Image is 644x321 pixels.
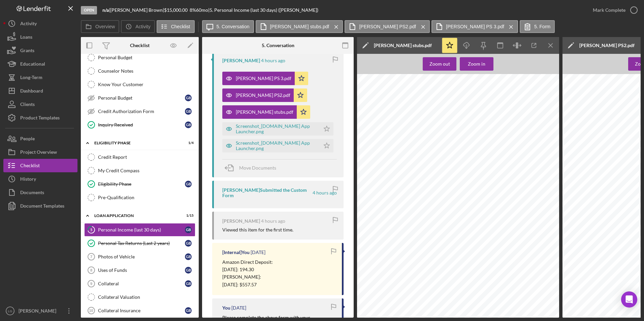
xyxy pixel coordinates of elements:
span: [US_STATE] State Income [598,167,625,169]
div: G B [185,95,192,101]
div: Personal Tax Returns (Last 2 years) [98,241,185,246]
span: 557.56 [538,288,546,291]
span: XXX-XX-XXXX [415,126,431,129]
span: Deposited to the account [591,284,617,287]
div: G B [185,280,192,287]
span: 01/ [623,88,626,91]
a: Personal Tax Returns (Last 2 years)GB [84,237,195,250]
div: History [20,172,36,187]
div: Loans [20,30,32,45]
div: Photos of Vehicle [98,254,185,259]
a: 7Photos of VehicleGB [84,250,195,263]
div: $15,000.00 [164,7,190,13]
span: rate [400,135,404,137]
span: Other Benefits and [477,135,496,137]
span: Checking DirectDeposit [386,288,410,291]
a: Document Templates [3,199,77,213]
span: 8741.25 [458,139,468,141]
span: this period [434,135,445,137]
span: Company Code [596,85,615,88]
a: Know Your Customer [84,78,195,91]
button: [PERSON_NAME] PS 3.pdf [222,72,308,85]
span: this period [519,138,530,140]
span: Social Security [392,162,408,164]
time: 2025-07-28 22:10 [231,305,246,311]
button: Mark Complete [586,3,641,17]
div: [PERSON_NAME] PS2.pdf [579,43,635,48]
div: 1 / 4 [182,141,194,145]
tspan: 10 [89,309,93,313]
span: State: [626,121,633,123]
label: [PERSON_NAME] PS2.pdf [359,24,416,29]
div: [PERSON_NAME] PS 3.pdf [236,76,291,81]
span: Tax Override: [418,116,432,118]
label: [PERSON_NAME] stubs.pdf [270,24,329,29]
span: 52.50 [416,139,423,141]
span: Number [432,85,441,88]
button: Zoom out [423,57,456,71]
span: [PERSON_NAME] [602,91,624,94]
button: [PERSON_NAME] stubs.pdf [256,20,343,33]
span: Local: [596,123,603,126]
span: year to date [454,155,466,157]
span: Exemptions/Allowances: [590,116,616,118]
div: [Internal] You [222,250,250,255]
a: History [3,172,77,186]
span: year to date [454,135,466,137]
a: Long-Term [3,71,77,84]
span: Earnings Statement [468,85,507,90]
div: [PERSON_NAME] stubs.pdf [236,109,293,115]
div: | [102,7,110,13]
span: 2133 [GEOGRAPHIC_DATA] [480,119,524,122]
span: XXXXXX9907 [477,159,491,162]
span: Deposits [477,153,486,155]
button: Checklist [157,20,195,33]
button: [PERSON_NAME] PS 3.pdf [431,20,518,33]
div: Collateral [98,281,185,286]
span: Regular [368,139,376,141]
span: rate [606,135,610,137]
div: Zoom out [429,57,450,71]
a: Credit Authorization FormGB [84,105,195,118]
button: Project Overview [3,145,77,159]
span: account number [477,155,493,158]
span: 11.5000 [600,139,610,141]
span: Medicare [598,164,607,166]
label: 5. Conversation [217,24,250,29]
span: Gross Pay [591,145,603,147]
span: R2 / N75 21603911 [596,88,619,91]
a: Educational [3,57,77,71]
span: 0 [403,121,404,123]
span: 12401 Rustic Trail DR [397,94,423,97]
b: n/a [102,7,109,13]
span: Net Pay [598,173,606,175]
span: transit/ABA [512,284,524,287]
span: amount [543,155,551,158]
span: [DATE] [491,94,498,96]
div: G B [185,226,192,233]
span: Federal: [421,118,430,121]
span: Page [444,85,450,88]
span: 0.00 [441,167,447,169]
span: Checking DirectDeposit [591,288,616,291]
span: XXXXXX9907 [471,288,485,291]
div: [PERSON_NAME] Submitted the Custom Form [222,187,312,198]
a: Eligibility PhaseGB [84,177,195,191]
span: 0 [608,121,610,123]
span: Period Starting: [468,94,484,96]
div: Checklist [20,159,40,174]
span: [PERSON_NAME] [397,91,419,94]
span: 603.75 [439,139,447,141]
div: Screenshot_[DOMAIN_NAME] App Launcher.png [236,123,317,134]
button: LG[PERSON_NAME] [3,304,77,318]
span: [GEOGRAPHIC_DATA] [597,271,622,274]
span: 5759544 [432,88,442,91]
div: 8 % [190,7,196,13]
span: Net Pay [392,173,400,175]
button: 5. Conversation [202,20,254,33]
span: [PERSON_NAME] [392,266,411,269]
button: Overview [81,20,119,33]
span: Statutory Deductions [392,155,414,157]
